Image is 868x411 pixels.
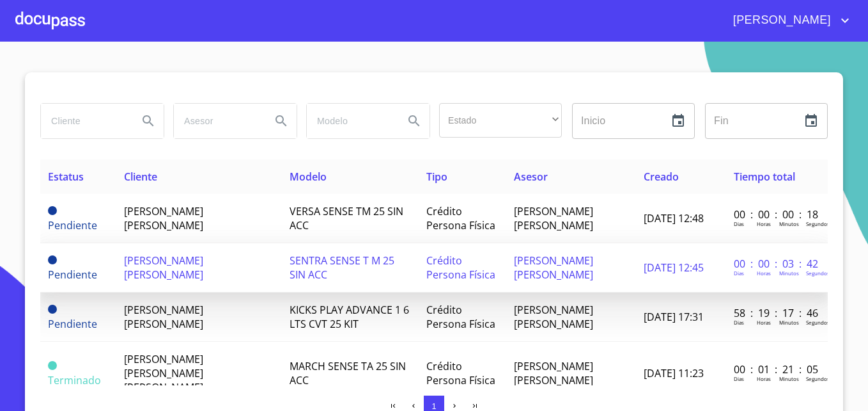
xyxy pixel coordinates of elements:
p: Segundos [806,220,830,227]
button: Search [133,106,164,136]
span: Pendiente [48,255,57,264]
p: Minutos [779,375,799,382]
p: Dias [734,375,744,382]
span: [PERSON_NAME] [PERSON_NAME] [124,303,203,331]
span: [PERSON_NAME] [PERSON_NAME] [514,204,593,232]
span: [PERSON_NAME] [PERSON_NAME] [514,303,593,331]
div: ​ [439,103,562,138]
span: Pendiente [48,317,97,331]
span: Crédito Persona Física [426,303,495,331]
button: Search [266,106,297,136]
span: Creado [644,170,679,184]
p: Horas [757,375,771,382]
span: [PERSON_NAME] [PERSON_NAME] [PERSON_NAME] [124,352,203,394]
span: Crédito Persona Física [426,359,495,387]
span: MARCH SENSE TA 25 SIN ACC [290,359,406,387]
span: Modelo [290,170,327,184]
p: Horas [757,270,771,277]
span: SENTRA SENSE T M 25 SIN ACC [290,254,394,282]
p: Dias [734,220,744,227]
span: Pendiente [48,268,97,282]
input: search [41,104,128,138]
span: [PERSON_NAME] [724,10,837,31]
p: Segundos [806,375,830,382]
span: [PERSON_NAME] [PERSON_NAME] [124,204,203,232]
p: Dias [734,270,744,277]
p: Dias [734,319,744,326]
span: [PERSON_NAME] [PERSON_NAME] [124,254,203,282]
button: account of current user [724,10,853,31]
p: 58 : 19 : 17 : 46 [734,306,820,320]
p: 00 : 00 : 00 : 18 [734,207,820,222]
p: 00 : 01 : 21 : 05 [734,362,820,376]
span: Pendiente [48,206,57,215]
span: Tipo [426,170,447,184]
span: VERSA SENSE TM 25 SIN ACC [290,204,403,232]
span: Crédito Persona Física [426,204,495,232]
span: [DATE] 12:48 [644,211,704,225]
button: Search [399,106,430,136]
p: Segundos [806,270,830,277]
span: Asesor [514,170,548,184]
span: Terminado [48,373,101,387]
p: Minutos [779,270,799,277]
span: [DATE] 12:45 [644,261,704,275]
span: [DATE] 11:23 [644,366,704,380]
p: Horas [757,220,771,227]
p: 00 : 00 : 03 : 42 [734,257,820,271]
p: Segundos [806,319,830,326]
p: Horas [757,319,771,326]
span: Pendiente [48,218,97,232]
span: Estatus [48,170,84,184]
span: Crédito Persona Física [426,254,495,282]
span: Cliente [124,170,157,184]
span: [PERSON_NAME] [PERSON_NAME] [514,254,593,282]
input: search [307,104,394,138]
p: Minutos [779,220,799,227]
span: [DATE] 17:31 [644,310,704,324]
span: 1 [431,401,436,411]
p: Minutos [779,319,799,326]
span: Pendiente [48,305,57,314]
span: [PERSON_NAME] [PERSON_NAME] [514,359,593,387]
input: search [174,104,261,138]
span: Terminado [48,361,57,370]
span: KICKS PLAY ADVANCE 1 6 LTS CVT 25 KIT [290,303,409,331]
span: Tiempo total [734,170,795,184]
